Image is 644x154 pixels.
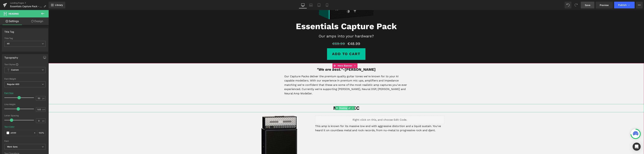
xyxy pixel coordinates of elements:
[11,131,32,135] input: Color
[4,103,46,106] div: Line Height
[307,2,315,8] a: Laptop
[7,145,18,148] i: Work Sans
[7,42,9,45] b: H1
[236,64,360,86] p: Our Capture Packs deliver the premium quality guitar tones we're known for to your AI capable mod...
[565,2,571,8] button: Undo
[288,53,305,58] span: Hero Banner
[4,140,46,142] div: Font
[37,130,45,136] div: %
[267,114,396,122] p: This amp is known for its massive low end with aggressive distortion and a liquid sustain. You've...
[323,2,331,8] a: Mobile
[614,2,635,8] button: Publish
[268,57,327,61] b: -[PERSON_NAME]
[618,4,627,6] span: Publish
[268,57,294,61] i: "We are best."
[10,2,49,4] a: Landing Pages
[596,2,613,8] a: Preview
[600,3,609,7] span: Preview
[247,11,348,21] strong: Essentials Capture Pack
[279,38,317,50] a: ADD TO CART
[305,53,309,58] a: Expand / Collapse
[284,32,297,36] span: €69.99
[7,83,19,85] b: Regular 400
[4,63,46,66] div: Text Styles
[299,31,312,37] span: €48.99
[10,5,42,8] span: Essentials Capture Pack - ML Sound Lab
[4,126,15,128] div: Text Color
[585,3,590,7] span: Save
[4,92,14,94] div: Font Size
[25,17,49,25] a: Design
[9,12,19,15] span: Heading
[11,69,19,71] b: Custom
[299,2,307,8] a: Desktop
[303,96,306,100] a: Expand / Collapse
[285,95,311,101] b: MEGA REC
[290,96,299,100] span: Heading
[636,2,643,8] button: More
[315,2,323,8] a: Tablet
[4,37,46,40] div: Title Tag
[633,143,641,151] div: Open Intercom Messenger
[573,2,579,8] button: Redo
[42,108,45,111] span: em
[4,78,46,80] div: Font Weight
[42,120,45,122] span: px
[4,54,18,59] div: Typography
[55,4,63,7] span: Library
[4,28,14,33] div: Title Tag
[4,114,46,117] div: Letter Spacing
[49,2,65,8] a: New Library
[42,97,45,99] span: px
